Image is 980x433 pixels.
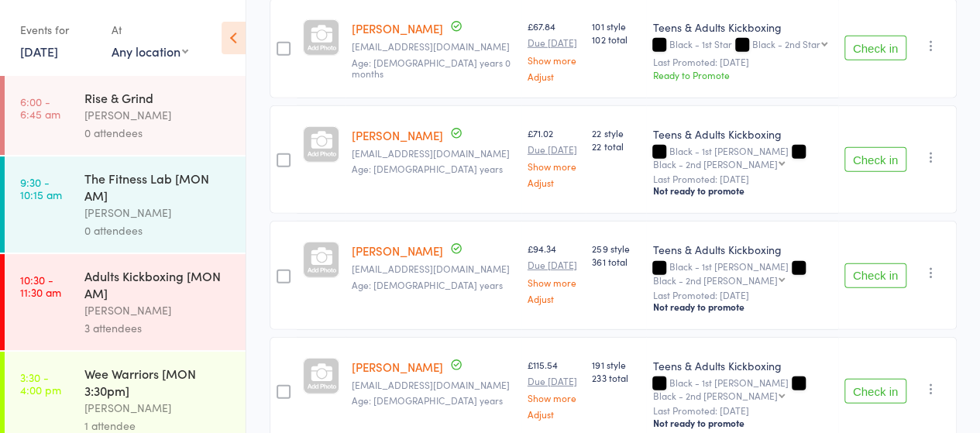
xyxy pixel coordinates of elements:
button: Check in [844,36,906,60]
span: 22 style [592,126,640,139]
div: Wee Warriors [MON 3:30pm] [84,365,232,399]
a: [PERSON_NAME] [352,242,443,259]
div: 0 attendees [84,124,232,142]
span: Age: [DEMOGRAPHIC_DATA] years [352,162,503,175]
small: Last Promoted: [DATE] [652,174,831,184]
span: 259 style [592,242,640,255]
a: Adjust [528,409,580,419]
small: Last Promoted: [DATE] [652,290,831,301]
a: 10:30 -11:30 amAdults Kickboxing [MON AM][PERSON_NAME]3 attendees [5,254,246,350]
time: 6:00 - 6:45 am [20,95,60,120]
div: 3 attendees [84,319,232,337]
div: Black - 1st [PERSON_NAME] [652,261,831,284]
div: £67.84 [528,19,580,81]
span: Age: [DEMOGRAPHIC_DATA] years [352,393,503,407]
div: Black - 2nd [PERSON_NAME] [652,159,777,169]
div: Black - 1st [PERSON_NAME] [652,146,831,169]
span: 233 total [592,371,640,384]
div: Adults Kickboxing [MON AM] [84,267,232,301]
div: Teens & Adults Kickboxing [652,242,831,257]
div: At [112,17,188,43]
a: 6:00 -6:45 amRise & Grind[PERSON_NAME]0 attendees [5,76,246,155]
div: Not ready to promote [652,417,831,429]
small: Due [DATE] [528,376,580,387]
div: Teens & Adults Kickboxing [652,126,831,142]
small: vickiedevries@yahoo.co.uk [352,263,515,274]
div: Not ready to promote [652,184,831,197]
div: [PERSON_NAME] [84,399,232,417]
a: Show more [528,277,580,287]
small: Last Promoted: [DATE] [652,57,831,67]
div: [PERSON_NAME] [84,301,232,319]
span: 102 total [592,33,640,46]
div: Teens & Adults Kickboxing [652,358,831,373]
a: Show more [528,161,580,171]
a: 9:30 -10:15 amThe Fitness Lab [MON AM][PERSON_NAME]0 attendees [5,156,246,253]
a: Adjust [528,294,580,304]
a: Adjust [528,71,580,81]
div: £71.02 [528,126,580,187]
div: £94.34 [528,242,580,303]
span: 191 style [592,358,640,371]
small: ftc.tigger@yahoo.co.uk [352,41,515,52]
span: 22 total [592,139,640,153]
time: 3:30 - 4:00 pm [20,371,61,396]
a: [DATE] [20,43,58,60]
button: Check in [844,379,906,404]
div: Black - 1st Star [652,39,831,52]
div: The Fitness Lab [MON AM] [84,170,232,204]
time: 10:30 - 11:30 am [20,273,61,298]
div: Events for [20,17,96,43]
div: Ready to Promote [652,68,831,81]
a: Show more [528,393,580,403]
small: chris11875young@gmail.com [352,148,515,159]
div: Black - 2nd [PERSON_NAME] [652,275,777,285]
button: Check in [844,147,906,172]
a: [PERSON_NAME] [352,20,443,36]
small: Due [DATE] [528,259,580,270]
div: [PERSON_NAME] [84,204,232,222]
small: Last Promoted: [DATE] [652,405,831,416]
div: [PERSON_NAME] [84,106,232,124]
small: Due [DATE] [528,37,580,48]
span: Age: [DEMOGRAPHIC_DATA] years 0 months [352,56,511,80]
small: lisaeadie@btinternet.com [352,380,515,390]
small: Due [DATE] [528,144,580,155]
a: Adjust [528,177,580,187]
div: Rise & Grind [84,89,232,106]
div: Not ready to promote [652,301,831,313]
div: Teens & Adults Kickboxing [652,19,831,35]
button: Check in [844,263,906,288]
div: Black - 2nd Star [751,39,820,49]
a: Show more [528,55,580,65]
div: £115.54 [528,358,580,419]
span: 361 total [592,255,640,268]
span: Age: [DEMOGRAPHIC_DATA] years [352,278,503,291]
time: 9:30 - 10:15 am [20,176,62,201]
div: Black - 1st [PERSON_NAME] [652,377,831,400]
div: Any location [112,43,188,60]
div: Black - 2nd [PERSON_NAME] [652,390,777,400]
div: 0 attendees [84,222,232,239]
a: [PERSON_NAME] [352,359,443,375]
a: [PERSON_NAME] [352,127,443,143]
span: 101 style [592,19,640,33]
